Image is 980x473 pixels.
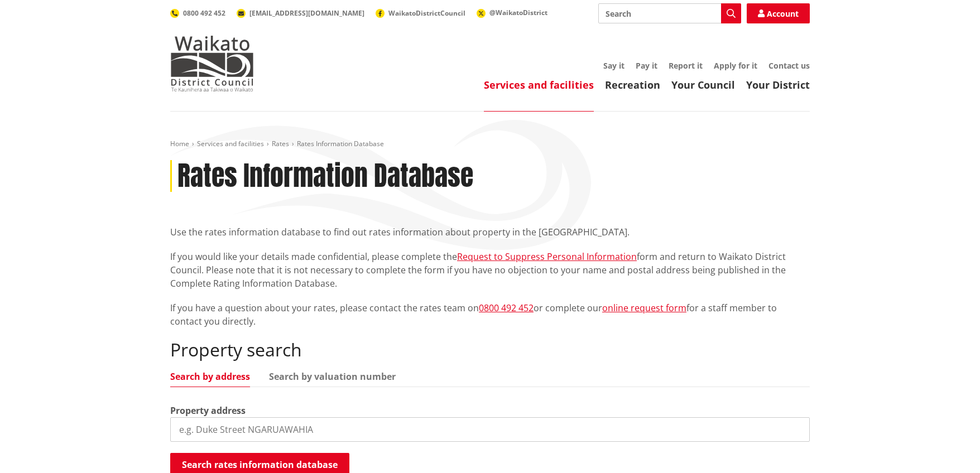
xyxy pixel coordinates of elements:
span: Rates Information Database [297,139,384,148]
span: @WaikatoDistrict [489,8,547,17]
span: 0800 492 452 [183,8,225,18]
a: Search by address [170,372,250,381]
p: If you have a question about your rates, please contact the rates team on or complete our for a s... [170,301,810,328]
a: [EMAIL_ADDRESS][DOMAIN_NAME] [237,8,364,18]
p: If you would like your details made confidential, please complete the form and return to Waikato ... [170,250,810,290]
a: 0800 492 452 [170,8,225,18]
h2: Property search [170,339,810,360]
a: Search by valuation number [269,372,396,381]
a: Apply for it [714,60,757,71]
nav: breadcrumb [170,139,810,149]
a: @WaikatoDistrict [477,8,547,17]
a: Recreation [605,78,660,91]
img: Waikato District Council - Te Kaunihera aa Takiwaa o Waikato [170,36,254,91]
a: Pay it [636,60,657,71]
input: e.g. Duke Street NGARUAWAHIA [170,417,810,442]
label: Property address [170,404,246,417]
a: WaikatoDistrictCouncil [376,8,465,18]
a: Services and facilities [197,139,264,148]
input: Search input [598,3,741,23]
a: Home [170,139,189,148]
a: Your Council [671,78,735,91]
a: Services and facilities [484,78,594,91]
a: 0800 492 452 [479,302,534,314]
a: Account [747,3,810,23]
span: [EMAIL_ADDRESS][DOMAIN_NAME] [249,8,364,18]
a: Request to Suppress Personal Information [457,250,637,263]
a: Report it [669,60,703,71]
a: Contact us [768,60,810,71]
h1: Rates Information Database [177,160,473,192]
a: Your District [746,78,810,91]
a: Say it [603,60,624,71]
p: Use the rates information database to find out rates information about property in the [GEOGRAPHI... [170,225,810,239]
span: WaikatoDistrictCouncil [388,8,465,18]
a: online request form [602,302,686,314]
a: Rates [272,139,289,148]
